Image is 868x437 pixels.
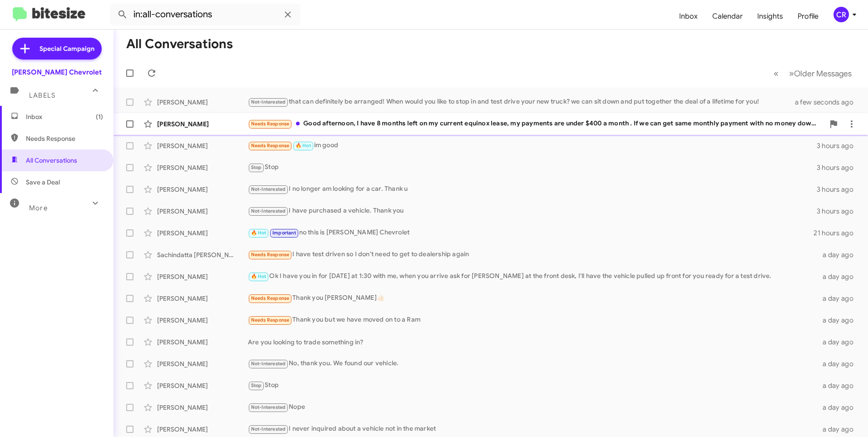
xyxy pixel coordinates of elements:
[248,380,817,391] div: Stop
[833,7,849,22] div: CR
[248,315,817,325] div: Thank you but we have moved on to a Ram
[248,271,817,282] div: Ok I have you in for [DATE] at 1:30 with me, when you arrive ask for [PERSON_NAME] at the front d...
[110,4,301,25] input: Search
[817,272,861,281] div: a day ago
[251,317,290,323] span: Needs Response
[251,273,266,279] span: 🔥 Hot
[768,64,784,83] button: Previous
[817,163,861,172] div: 3 hours ago
[248,338,817,347] div: Are you looking to trade something in?
[126,37,233,51] h1: All Conversations
[157,98,248,107] div: [PERSON_NAME]
[96,112,103,121] span: (1)
[248,228,814,238] div: no this is [PERSON_NAME] Chevrolet
[769,64,857,83] nav: Page navigation example
[817,425,861,434] div: a day ago
[251,361,286,367] span: Not-Interested
[251,295,290,301] span: Needs Response
[251,252,290,258] span: Needs Response
[794,69,852,79] span: Older Messages
[157,381,248,390] div: [PERSON_NAME]
[157,250,248,259] div: Sachindatta [PERSON_NAME]
[157,119,248,129] div: [PERSON_NAME]
[296,143,311,149] span: 🔥 Hot
[26,156,77,165] span: All Conversations
[817,381,861,390] div: a day ago
[784,64,857,83] button: Next
[248,206,817,216] div: I have purchased a vehicle. Thank you
[248,119,824,129] div: Good afternoon, I have 8 months left on my current equinox lease, my payments are under $400 a mo...
[817,207,861,216] div: 3 hours ago
[157,207,248,216] div: [PERSON_NAME]
[157,228,248,238] div: [PERSON_NAME]
[817,250,861,259] div: a day ago
[157,185,248,194] div: [PERSON_NAME]
[157,272,248,281] div: [PERSON_NAME]
[817,403,861,412] div: a day ago
[251,404,286,410] span: Not-Interested
[248,358,817,369] div: No, thank you. We found our vehicle.
[157,359,248,368] div: [PERSON_NAME]
[29,91,55,99] span: Labels
[248,97,806,107] div: that can definitely be arranged! When would you like to stop in and test drive your new truck? we...
[157,294,248,303] div: [PERSON_NAME]
[251,99,286,105] span: Not-Interested
[750,3,790,30] a: Insights
[248,184,817,194] div: I no longer am looking for a car. Thank u
[251,230,266,236] span: 🔥 Hot
[672,3,705,30] a: Inbox
[248,162,817,173] div: Stop
[251,186,286,192] span: Not-Interested
[272,230,296,236] span: Important
[248,293,817,303] div: Thank you [PERSON_NAME]👍🏻
[806,98,861,107] div: a few seconds ago
[814,228,861,238] div: 21 hours ago
[817,359,861,368] div: a day ago
[29,204,48,212] span: More
[26,178,60,187] span: Save a Deal
[157,316,248,325] div: [PERSON_NAME]
[157,141,248,150] div: [PERSON_NAME]
[248,424,817,434] div: I never inquired about a vehicle not in the market
[826,7,858,22] button: CR
[705,3,750,30] a: Calendar
[157,338,248,347] div: [PERSON_NAME]
[248,402,817,412] div: Nope
[248,249,817,260] div: I have test driven so I don't need to get to dealership again
[817,294,861,303] div: a day ago
[817,338,861,347] div: a day ago
[817,185,861,194] div: 3 hours ago
[157,425,248,434] div: [PERSON_NAME]
[26,112,103,121] span: Inbox
[817,316,861,325] div: a day ago
[157,403,248,412] div: [PERSON_NAME]
[251,164,262,170] span: Stop
[817,141,861,150] div: 3 hours ago
[790,3,826,30] a: Profile
[12,38,102,60] a: Special Campaign
[251,208,286,214] span: Not-Interested
[251,382,262,388] span: Stop
[789,68,794,79] span: »
[251,426,286,432] span: Not-Interested
[26,134,103,143] span: Needs Response
[157,163,248,172] div: [PERSON_NAME]
[774,68,779,79] span: «
[251,121,290,127] span: Needs Response
[248,140,817,151] div: im good
[251,143,290,149] span: Needs Response
[12,68,102,77] div: [PERSON_NAME] Chevrolet
[39,44,94,53] span: Special Campaign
